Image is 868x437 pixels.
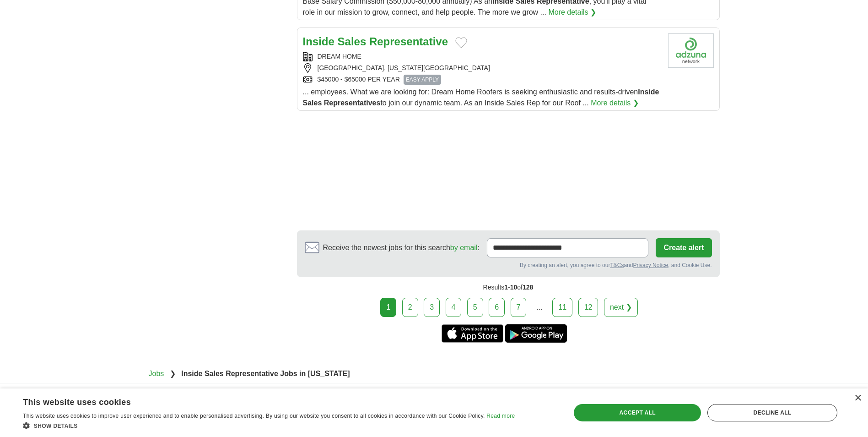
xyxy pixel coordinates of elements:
[303,35,334,48] strong: Inside
[467,298,483,317] a: 5
[303,88,659,107] span: ... employees. What we are looking for: Dream Home Roofers is seeking enthusiastic and results-dr...
[511,298,527,317] a: 7
[707,404,837,421] div: Decline all
[303,63,661,73] div: [GEOGRAPHIC_DATA], [US_STATE][GEOGRAPHIC_DATA]
[450,244,478,251] a: by email
[305,261,712,269] div: By creating an alert, you agree to our and , and Cookie Use.
[323,242,480,253] span: Receive the newest jobs for this search :
[486,413,515,419] a: Read more, opens a new window
[578,298,598,317] a: 12
[574,404,701,421] div: Accept all
[638,88,659,96] strong: Inside
[149,370,164,377] a: Jobs
[424,298,440,317] a: 3
[404,75,441,85] span: EASY APPLY
[548,7,596,18] a: More details ❯
[303,52,661,61] div: DREAM HOME
[297,118,720,223] iframe: Ads by Google
[23,394,492,408] div: This website uses cookies
[455,37,467,48] button: Add to favorite jobs
[402,298,418,317] a: 2
[338,35,367,48] strong: Sales
[504,284,517,291] span: 1-10
[170,370,176,377] span: ❯
[369,35,448,48] strong: Representative
[591,98,639,109] a: More details ❯
[303,99,322,107] strong: Sales
[552,298,572,317] a: 11
[610,262,624,268] a: T&Cs
[523,284,533,291] span: 128
[23,421,515,430] div: Show details
[854,395,861,402] div: Close
[380,298,396,317] div: 1
[297,277,720,298] div: Results of
[505,324,567,343] a: Get the Android app
[446,298,462,317] a: 4
[23,413,485,419] span: This website uses cookies to improve user experience and to enable personalised advertising. By u...
[633,262,668,268] a: Privacy Notice
[303,35,448,48] a: Inside Sales Representative
[604,298,638,317] a: next ❯
[656,238,712,257] button: Create alert
[303,75,661,85] div: $45000 - $65000 PER YEAR
[181,370,350,377] strong: Inside Sales Representative Jobs in [US_STATE]
[324,99,381,107] strong: Representatives
[34,423,78,429] span: Show details
[668,33,714,68] img: Company logo
[442,324,503,343] a: Get the iPhone app
[530,298,549,317] div: ...
[489,298,505,317] a: 6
